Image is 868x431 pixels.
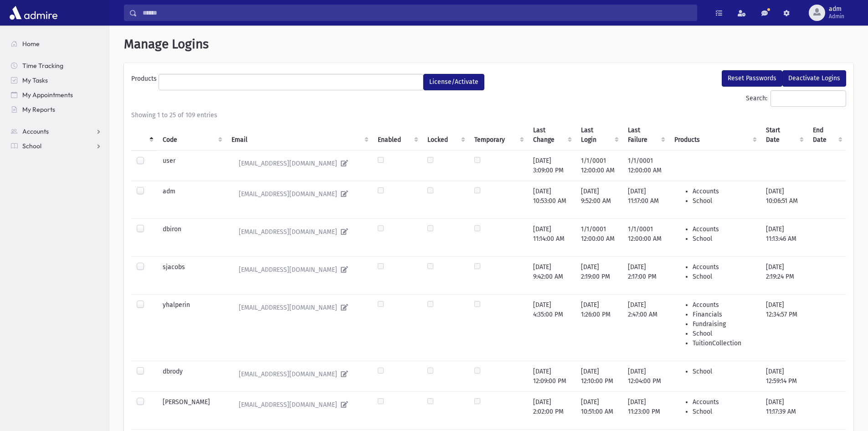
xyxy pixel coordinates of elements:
td: [DATE] 2:17:00 PM [622,256,669,294]
a: [EMAIL_ADDRESS][DOMAIN_NAME] [231,224,367,239]
span: Home [22,40,40,48]
a: [EMAIL_ADDRESS][DOMAIN_NAME] [231,300,367,315]
a: Time Tracking [4,58,109,73]
a: Home [4,36,109,51]
th: : activate to sort column descending [131,120,157,151]
li: Accounts [693,224,755,234]
td: [DATE] 2:47:00 AM [622,294,669,361]
td: [DATE] 11:23:00 PM [622,391,669,429]
th: Last Change : activate to sort column ascending [528,120,575,151]
button: Reset Passwords [722,70,782,87]
img: AdmirePro [7,4,60,22]
td: [DATE] 4:35:00 PM [528,294,575,361]
a: School [4,139,109,153]
th: Code : activate to sort column ascending [157,120,226,151]
td: [DATE] 2:02:00 PM [528,391,575,429]
li: TuitionCollection [693,338,755,348]
td: [DATE] 2:19:00 PM [575,256,622,294]
span: School [22,142,41,150]
td: [DATE] 9:52:00 AM [575,181,622,218]
li: School [693,196,755,206]
td: 1/1/0001 12:00:00 AM [622,218,669,256]
span: Time Tracking [22,62,63,70]
td: [DATE] 2:19:24 PM [760,256,807,294]
a: [EMAIL_ADDRESS][DOMAIN_NAME] [231,187,367,202]
th: Temporary : activate to sort column ascending [469,120,528,151]
td: 1/1/0001 12:00:00 AM [622,150,669,181]
li: Fundraising [693,319,755,329]
th: End Date : activate to sort column ascending [807,120,846,151]
td: dbiron [157,218,226,256]
a: [EMAIL_ADDRESS][DOMAIN_NAME] [231,262,367,277]
li: School [693,407,755,416]
label: Products [131,74,159,87]
td: 1/1/0001 12:00:00 AM [575,218,622,256]
li: School [693,367,755,376]
div: Showing 1 to 25 of 109 entries [131,110,846,120]
td: 1/1/0001 12:00:00 AM [575,150,622,181]
td: [DATE] 10:53:00 AM [528,181,575,218]
td: [DATE] 3:09:00 PM [528,150,575,181]
td: [DATE] 12:59:14 PM [760,361,807,391]
td: [DATE] 12:04:00 PM [622,361,669,391]
a: [EMAIL_ADDRESS][DOMAIN_NAME] [231,367,367,382]
a: My Appointments [4,88,109,102]
td: [DATE] 1:26:00 PM [575,294,622,361]
span: My Appointments [22,91,73,99]
th: Products : activate to sort column ascending [669,120,761,151]
li: Accounts [693,187,755,196]
button: Deactivate Logins [782,70,846,87]
a: My Reports [4,102,109,117]
td: [DATE] 10:51:00 AM [575,391,622,429]
a: Accounts [4,124,109,139]
td: [DATE] 9:42:00 AM [528,256,575,294]
li: Accounts [693,397,755,407]
td: [DATE] 11:13:46 AM [760,218,807,256]
span: Accounts [22,127,49,135]
td: [PERSON_NAME] [157,391,226,429]
input: Search: [770,90,846,107]
td: [DATE] 11:17:00 AM [622,181,669,218]
li: School [693,329,755,338]
th: Last Failure : activate to sort column ascending [622,120,669,151]
li: School [693,234,755,244]
td: yhalperin [157,294,226,361]
td: [DATE] 10:06:51 AM [760,181,807,218]
input: Search [137,5,697,21]
th: Email : activate to sort column ascending [226,120,372,151]
td: dbrody [157,361,226,391]
td: [DATE] 12:10:00 PM [575,361,622,391]
th: Start Date : activate to sort column ascending [760,120,807,151]
label: Search: [746,90,846,107]
td: user [157,150,226,181]
span: My Tasks [22,76,48,84]
td: [DATE] 11:17:39 AM [760,391,807,429]
a: My Tasks [4,73,109,88]
li: Accounts [693,300,755,310]
th: Last Login : activate to sort column ascending [575,120,622,151]
th: Enabled : activate to sort column ascending [372,120,422,151]
button: License/Activate [423,74,484,90]
span: adm [829,5,844,13]
li: Accounts [693,262,755,272]
span: Admin [829,13,844,20]
h1: Manage Logins [124,36,853,52]
td: sjacobs [157,256,226,294]
span: My Reports [22,105,55,114]
td: [DATE] 12:09:00 PM [528,361,575,391]
a: [EMAIL_ADDRESS][DOMAIN_NAME] [231,156,367,171]
td: adm [157,181,226,218]
li: School [693,272,755,281]
td: [DATE] 11:14:00 AM [528,218,575,256]
li: Financials [693,310,755,319]
td: [DATE] 12:34:57 PM [760,294,807,361]
a: [EMAIL_ADDRESS][DOMAIN_NAME] [231,397,367,412]
th: Locked : activate to sort column ascending [422,120,469,151]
